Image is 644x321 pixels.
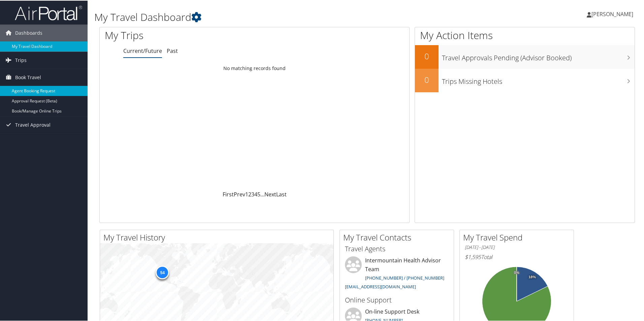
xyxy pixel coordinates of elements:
[254,190,257,197] a: 4
[105,28,275,42] h1: My Trips
[257,190,260,197] a: 5
[415,44,635,68] a: 0Travel Approvals Pending (Advisor Booked)
[591,10,633,17] span: [PERSON_NAME]
[245,190,248,197] a: 1
[442,73,635,86] h3: Trips Missing Hotels
[465,253,569,260] h6: Total
[15,4,82,20] img: airportal-logo.png
[260,190,264,197] span: …
[343,231,454,243] h2: My Travel Contacts
[15,51,27,68] span: Trips
[415,73,439,85] h2: 0
[15,24,42,41] span: Dashboards
[167,46,178,54] a: Past
[15,68,41,85] span: Book Travel
[587,3,640,24] a: [PERSON_NAME]
[264,190,276,197] a: Next
[345,295,449,304] h3: Online Support
[415,50,439,61] h2: 0
[223,190,234,197] a: First
[345,244,449,253] h3: Travel Agents
[156,265,169,279] div: 54
[528,275,536,279] tspan: 18%
[463,231,574,243] h2: My Travel Spend
[248,190,251,197] a: 2
[342,256,452,292] li: Intermountain Health Advisor Team
[15,116,51,133] span: Travel Approval
[276,190,287,197] a: Last
[514,270,519,274] tspan: 0%
[465,253,481,260] span: $1,595
[103,231,333,243] h2: My Travel History
[415,28,635,42] h1: My Action Items
[415,68,635,92] a: 0Trips Missing Hotels
[345,283,416,289] a: [EMAIL_ADDRESS][DOMAIN_NAME]
[251,190,254,197] a: 3
[365,274,444,280] a: [PHONE_NUMBER] / [PHONE_NUMBER]
[234,190,245,197] a: Prev
[465,244,569,250] h6: [DATE] - [DATE]
[94,9,458,24] h1: My Travel Dashboard
[100,62,409,74] td: No matching records found
[442,49,635,62] h3: Travel Approvals Pending (Advisor Booked)
[123,46,162,54] a: Current/Future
